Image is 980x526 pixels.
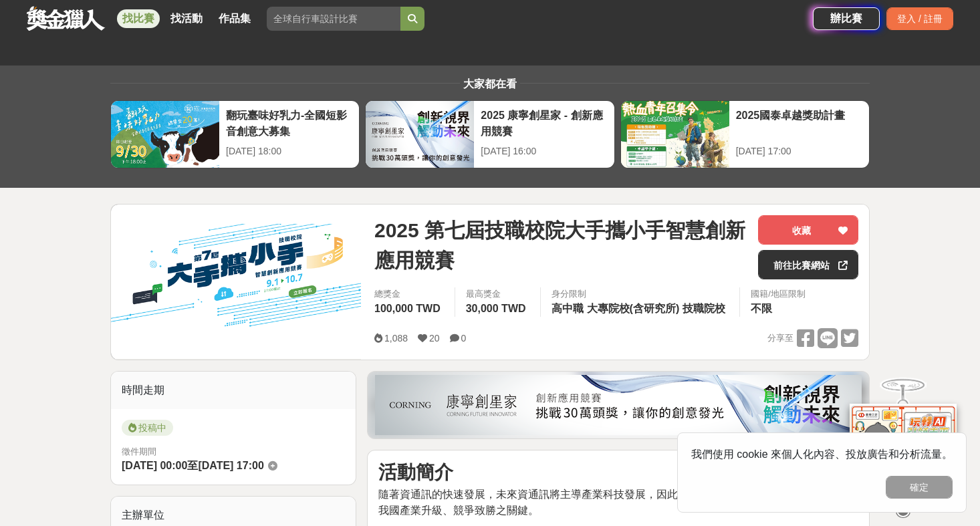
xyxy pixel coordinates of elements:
[378,462,453,483] strong: 活動簡介
[683,303,725,314] span: 技職院校
[122,446,156,456] span: 徵件期間
[374,215,747,275] span: 2025 第七屆技職校院大手攜小手智慧創新應用競賽
[384,333,408,344] span: 1,088
[813,7,880,30] a: 辦比賽
[226,144,352,158] div: [DATE] 18:00
[736,108,862,138] div: 2025國泰卓越獎助計畫
[691,448,953,460] span: 我們使用 cookie 來個人化內容、投放廣告和分析流量。
[466,287,529,301] span: 最高獎金
[374,287,444,301] span: 總獎金
[187,460,198,471] span: 至
[587,303,680,314] span: 大專院校(含研究所)
[165,9,208,28] a: 找活動
[226,108,352,138] div: 翻玩臺味好乳力-全國短影音創意大募集
[365,100,614,168] a: 2025 康寧創星家 - 創新應用競賽[DATE] 16:00
[122,460,187,471] span: [DATE] 00:00
[374,303,441,314] span: 100,000 TWD
[736,144,862,158] div: [DATE] 17:00
[481,108,607,138] div: 2025 康寧創星家 - 創新應用競賽
[111,372,356,409] div: 時間走期
[552,287,729,301] div: 身分限制
[466,303,526,314] span: 30,000 TWD
[117,9,160,28] a: 找比賽
[481,144,607,158] div: [DATE] 16:00
[767,328,793,348] span: 分享至
[758,215,858,245] button: 收藏
[111,205,361,359] img: Cover Image
[110,100,360,168] a: 翻玩臺味好乳力-全國短影音創意大募集[DATE] 18:00
[429,333,440,344] span: 20
[378,489,849,516] span: 隨著資通訊的快速發展，未來資通訊將主導產業科技發展，因此，培育資通訊跨領域研發應用人才是我國產業升級、競爭致勝之關鍵。
[213,9,256,28] a: 作品集
[267,7,400,31] input: 全球自行車設計比賽
[850,401,957,490] img: d2146d9a-e6f6-4337-9592-8cefde37ba6b.png
[552,303,584,314] span: 高中職
[886,476,953,499] button: 確定
[198,460,263,471] span: [DATE] 17:00
[751,303,772,314] span: 不限
[375,375,862,435] img: be6ed63e-7b41-4cb8-917a-a53bd949b1b4.png
[620,100,870,168] a: 2025國泰卓越獎助計畫[DATE] 17:00
[758,250,858,279] a: 前往比賽網站
[886,7,953,30] div: 登入 / 註冊
[751,287,806,301] div: 國籍/地區限制
[460,78,520,90] span: 大家都在看
[461,333,467,344] span: 0
[122,420,173,436] span: 投稿中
